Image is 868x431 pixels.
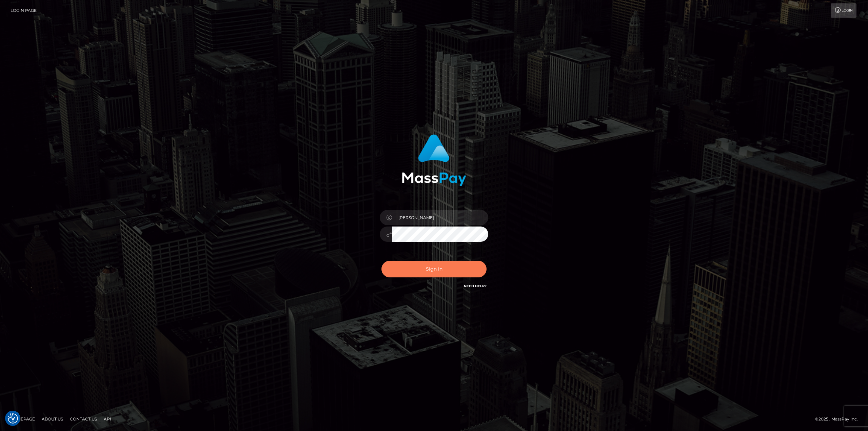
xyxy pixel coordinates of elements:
button: Sign in [381,261,487,277]
div: © 2025 , MassPay Inc. [815,415,863,423]
a: Need Help? [464,284,487,288]
a: API [101,414,114,424]
a: Homepage [7,414,38,424]
img: Revisit consent button [8,413,18,424]
button: Consent Preferences [8,413,18,424]
img: MassPay Login [402,134,466,186]
a: Login [831,3,856,18]
a: About Us [39,414,66,424]
a: Contact Us [67,414,100,424]
a: Login Page [11,3,37,18]
input: Username... [392,210,488,225]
